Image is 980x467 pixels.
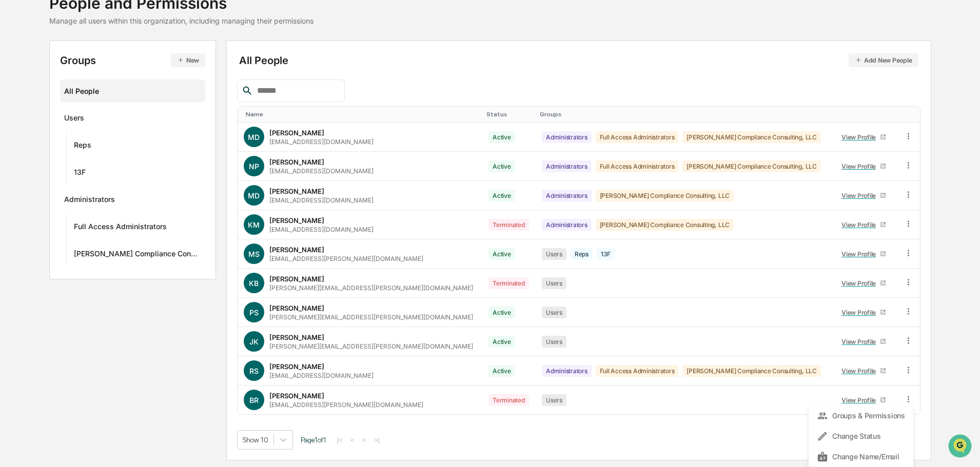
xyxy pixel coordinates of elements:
div: [PERSON_NAME] [269,129,324,137]
div: View Profile [841,309,880,316]
div: Administrators [542,190,592,201]
div: [PERSON_NAME][EMAIL_ADDRESS][PERSON_NAME][DOMAIN_NAME] [269,284,473,292]
div: [PERSON_NAME] [269,246,324,254]
button: > [359,436,369,444]
div: Administrators [542,219,592,231]
div: Active [488,190,515,201]
span: RS [249,367,259,375]
a: 🖐️Preclearance [6,206,70,224]
span: NP [249,162,259,171]
div: Active [488,248,515,260]
div: Active [488,307,515,318]
img: 8933085812038_c878075ebb4cc5468115_72.jpg [22,78,40,97]
div: [EMAIL_ADDRESS][DOMAIN_NAME] [269,167,374,175]
div: [PERSON_NAME] [269,275,324,283]
div: Full Access Administrators [596,160,679,172]
div: [PERSON_NAME] [269,187,324,195]
img: Rachel Stanley [10,157,27,174]
span: [PERSON_NAME] [32,139,83,148]
span: Page 1 of 1 [301,436,326,444]
span: Pylon [102,254,124,262]
div: Users [542,336,566,348]
div: [EMAIL_ADDRESS][DOMAIN_NAME] [269,226,374,233]
div: 🔎 [10,230,18,238]
a: View Profile [837,217,891,233]
a: View Profile [837,334,891,350]
button: >| [370,436,382,444]
span: Data Lookup [21,229,65,239]
div: Reps [74,140,91,153]
div: Full Access Administrators [74,222,167,234]
div: Full Access Administrators [596,131,679,143]
button: Start new chat [174,82,187,94]
a: View Profile [837,363,891,379]
div: Change Status [817,430,905,442]
div: [EMAIL_ADDRESS][PERSON_NAME][DOMAIN_NAME] [269,255,423,262]
div: View Profile [841,367,880,375]
p: How can we help? [10,22,187,38]
div: Active [488,365,515,377]
a: View Profile [837,275,891,291]
div: Terminated [488,219,529,231]
div: [PERSON_NAME] [269,362,324,371]
div: [EMAIL_ADDRESS][DOMAIN_NAME] [269,196,374,204]
div: Users [542,394,566,406]
div: [PERSON_NAME] [269,304,324,312]
a: View Profile [837,246,891,262]
div: Groups [60,53,206,67]
div: Users [542,248,566,260]
div: Toggle SortBy [486,111,532,118]
div: View Profile [841,338,880,346]
div: [PERSON_NAME] Compliance Consulting, LLC [682,160,820,172]
span: BR [249,396,259,404]
button: |< [334,436,346,444]
div: Full Access Administrators [596,365,679,377]
div: [PERSON_NAME][EMAIL_ADDRESS][PERSON_NAME][DOMAIN_NAME] [269,313,473,321]
button: New [171,53,205,67]
span: KB [249,279,259,288]
span: • [85,139,89,148]
div: 13F [74,168,86,180]
button: See all [159,112,187,124]
div: [PERSON_NAME] Compliance Consulting, LLC [74,249,202,261]
div: Reps [571,248,593,260]
div: Administrators [542,131,592,143]
span: MD [248,191,260,200]
div: All People [64,83,202,99]
span: Preclearance [21,210,66,220]
div: [PERSON_NAME] Compliance Consulting, LLC [682,131,820,143]
button: Add New People [849,53,918,67]
div: [PERSON_NAME] [269,216,324,225]
div: [PERSON_NAME] Compliance Consulting, LLC [682,365,820,377]
div: View Profile [841,396,880,404]
span: [DATE] [91,167,112,175]
div: [EMAIL_ADDRESS][DOMAIN_NAME] [269,138,374,146]
div: Active [488,160,515,172]
div: [PERSON_NAME] Compliance Consulting, LLC [596,219,734,231]
div: Administrators [542,160,592,172]
div: View Profile [841,221,880,229]
span: KM [248,220,260,229]
div: Administrators [542,365,592,377]
span: MS [248,250,260,258]
div: [PERSON_NAME][EMAIL_ADDRESS][PERSON_NAME][DOMAIN_NAME] [269,342,473,350]
div: Toggle SortBy [835,111,894,118]
div: Change Name/Email [817,451,905,463]
div: [PERSON_NAME] [269,392,324,400]
span: [PERSON_NAME] [32,167,83,175]
span: Attestations [85,210,127,220]
div: Toggle SortBy [540,111,827,118]
div: View Profile [841,163,880,170]
div: Toggle SortBy [246,111,478,118]
div: 🖐️ [10,211,18,219]
div: 13F [597,248,615,260]
span: [DATE] [91,139,112,148]
a: View Profile [837,188,891,204]
div: Manage all users within this organization, including managing their permissions [49,16,313,25]
div: View Profile [841,279,880,287]
div: We're available if you need us! [46,89,141,97]
a: 🔎Data Lookup [6,225,69,243]
div: Users [542,277,566,289]
a: 🗄️Attestations [70,206,131,224]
